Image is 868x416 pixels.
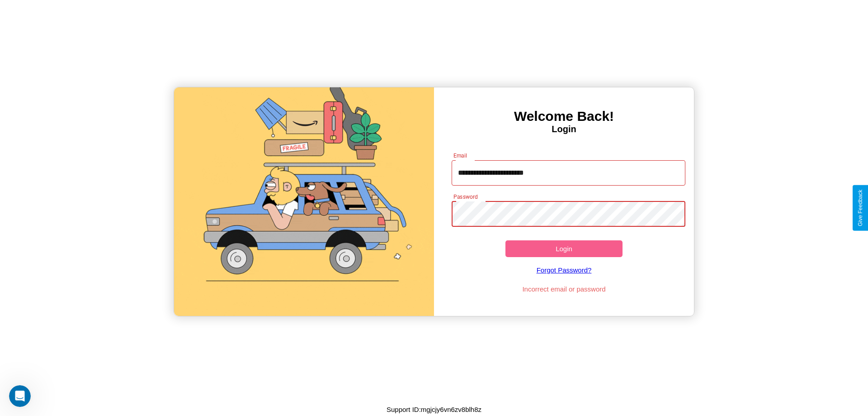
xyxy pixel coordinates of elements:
a: Forgot Password? [447,257,681,283]
h3: Welcome Back! [434,109,694,124]
button: Login [505,240,623,257]
p: Support ID: mgjcjy6vn6zv8blh8z [387,403,481,416]
img: gif [174,87,434,316]
label: Email [453,152,467,159]
h4: Login [434,124,694,134]
div: Give Feedback [857,190,863,226]
iframe: Intercom live chat [9,385,31,407]
p: Incorrect email or password [447,283,681,295]
label: Password [453,193,477,201]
